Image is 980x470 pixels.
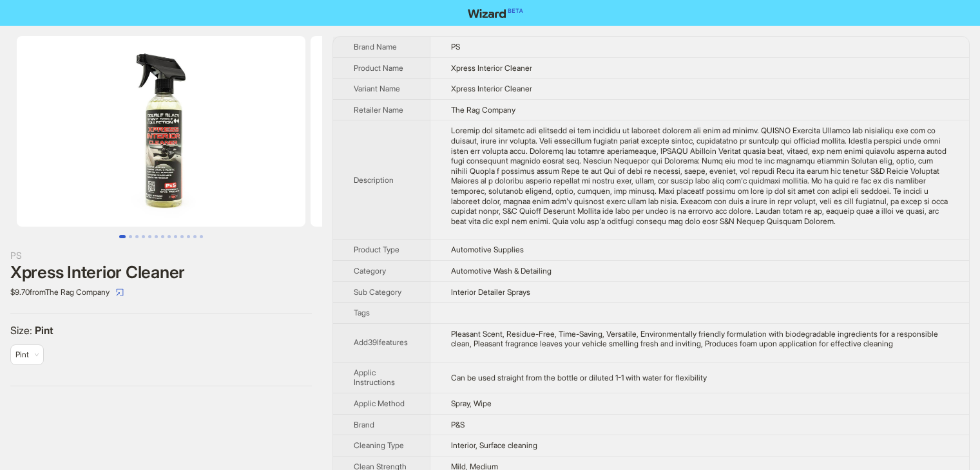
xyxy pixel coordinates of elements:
span: Category [354,266,386,276]
button: Go to slide 8 [168,235,171,238]
div: PS [10,249,312,263]
span: Sub Category [354,287,401,297]
span: Brand [354,420,374,429]
span: Applic Method [354,399,405,408]
button: Go to slide 10 [180,235,184,238]
span: Can be used straight from the bottle or diluted 1-1 with water for flexibility [451,373,707,382]
div: Perfect for cleaning all surfaces of the interior of vehicles without the risk of damage. XPRESS ... [451,126,948,226]
span: Interior Detailer Sprays [451,287,530,297]
button: Go to slide 5 [148,235,151,238]
span: Add39lfeatures [354,337,408,347]
div: Xpress Interior Cleaner [10,263,312,282]
button: Go to slide 12 [193,235,197,238]
button: Go to slide 4 [142,235,145,238]
span: Product Type [354,245,399,254]
span: Retailer Name [354,105,403,115]
button: Go to slide 13 [200,235,203,238]
span: Description [354,175,394,185]
span: Xpress Interior Cleaner [451,63,532,73]
div: Pleasant Scent, Residue-Free, Time-Saving, Versatile, Environmentally friendly formulation with b... [451,329,948,349]
span: Automotive Wash & Detailing [451,266,552,276]
button: Go to slide 3 [135,235,139,238]
button: Go to slide 11 [187,235,190,238]
span: Pint [35,324,53,337]
span: Tags [354,308,370,317]
span: Xpress Interior Cleaner [451,84,532,93]
span: Product Name [354,63,403,73]
span: The Rag Company [451,105,515,115]
span: Spray, Wipe [451,399,492,408]
span: Applic Instructions [354,368,395,388]
button: Go to slide 7 [161,235,164,238]
button: Go to slide 9 [174,235,177,238]
button: Go to slide 6 [155,235,158,238]
span: Pint [15,350,29,359]
button: Go to slide 2 [129,235,132,238]
span: Variant Name [354,84,400,93]
span: P&S [451,420,465,429]
button: Go to slide 1 [119,235,126,238]
span: Size : [10,324,35,337]
div: $9.70 from The Rag Company [10,282,312,303]
span: Cleaning Type [354,440,404,450]
img: Xpress Interior Cleaner Xpress Interior Cleaner image 2 [311,36,599,227]
span: Brand Name [354,42,397,52]
span: select [116,288,124,296]
span: Interior, Surface cleaning [451,440,537,450]
span: PS [451,42,460,52]
img: Xpress Interior Cleaner Xpress Interior Cleaner image 1 [17,36,305,227]
span: available [15,345,39,364]
span: Automotive Supplies [451,245,524,254]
